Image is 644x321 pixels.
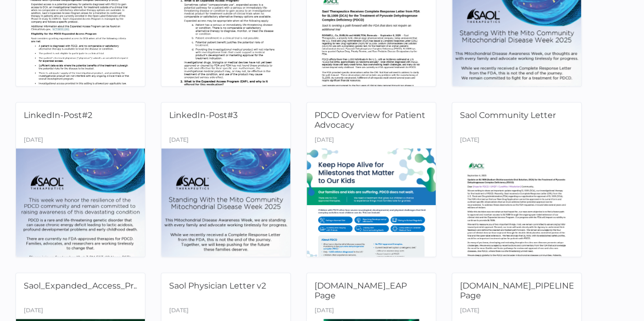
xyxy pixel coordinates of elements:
[460,304,480,319] div: [DATE]
[169,304,189,319] div: [DATE]
[169,281,266,291] span: Saol Physician Letter v2
[169,133,189,148] div: [DATE]
[24,110,92,120] span: LinkedIn-Post#2
[24,304,43,319] div: [DATE]
[24,133,43,148] div: [DATE]
[169,110,238,120] span: LinkedIn-Post#3
[460,281,574,300] span: [DOMAIN_NAME]_PIPELINE Page
[460,110,556,120] span: Saol Community Letter
[315,281,407,300] span: [DOMAIN_NAME]_EAP Page
[24,281,138,291] span: Saol_Expanded_Access_Pr...
[315,133,334,148] div: [DATE]
[315,110,425,130] span: PDCD Overview for Patient Advocacy
[315,304,334,319] div: [DATE]
[460,133,480,148] div: [DATE]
